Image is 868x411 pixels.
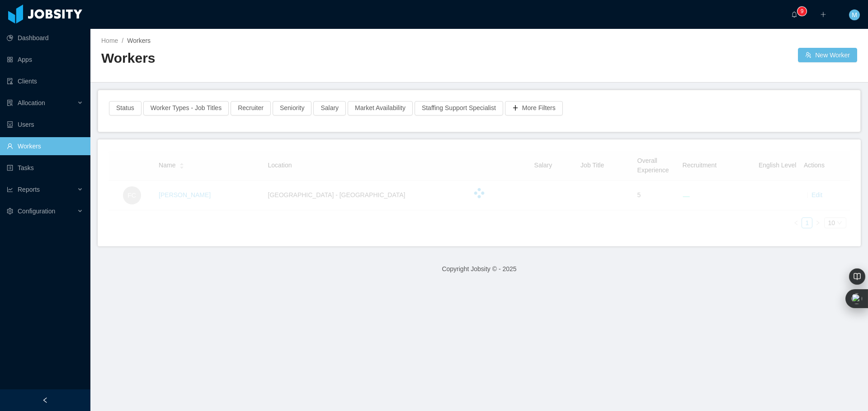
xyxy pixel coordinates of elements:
[122,37,123,44] span: /
[7,137,83,155] a: icon: userWorkers
[7,51,83,69] a: icon: appstoreApps
[101,37,118,44] a: Home
[18,208,55,215] span: Configuration
[231,101,271,115] button: Recruiter
[791,11,797,18] i: icon: bell
[127,37,151,44] span: Workers
[101,49,479,68] h2: Workers
[820,11,826,18] i: icon: plus
[7,72,83,90] a: icon: auditClients
[109,101,142,115] button: Status
[798,48,857,62] button: icon: usergroup-addNew Worker
[348,101,413,115] button: Market Availability
[415,101,503,115] button: Staffing Support Specialist
[797,7,807,16] sup: 9
[18,186,40,193] span: Reports
[313,101,346,115] button: Salary
[801,7,804,16] p: 9
[7,159,83,177] a: icon: profileTasks
[7,100,13,106] i: icon: solution
[7,186,13,193] i: icon: line-chart
[7,115,83,134] a: icon: robotUsers
[852,9,857,20] span: M
[7,208,13,214] i: icon: setting
[90,254,868,285] footer: Copyright Jobsity © - 2025
[7,29,83,47] a: icon: pie-chartDashboard
[273,101,311,115] button: Seniority
[505,101,563,115] button: icon: plusMore Filters
[18,99,45,106] span: Allocation
[143,101,229,115] button: Worker Types - Job Titles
